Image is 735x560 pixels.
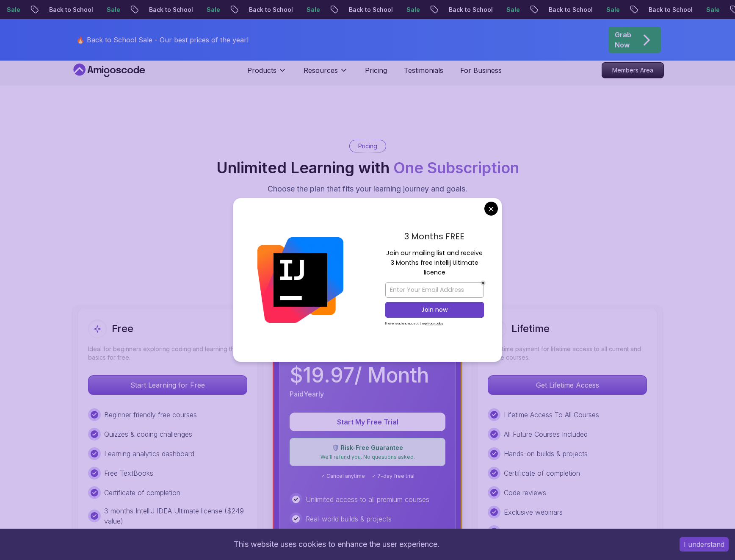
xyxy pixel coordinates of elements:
p: Code reviews [504,488,546,498]
p: Get Lifetime Access [488,376,647,394]
p: Start My Free Trial [300,417,435,427]
h2: Lifetime [511,322,550,335]
p: Back to School [605,6,662,14]
a: Pricing [365,65,387,75]
p: Learning analytics dashboard [104,449,194,459]
p: Products [247,65,276,75]
span: ✓ Cancel anytime [321,473,365,480]
button: Products [247,65,287,82]
p: Hands-on builds & projects [504,449,588,459]
p: $ 19.97 / Month [290,365,429,385]
a: For Business [460,65,502,75]
p: Certificate of completion [504,468,580,478]
p: Back to School [205,6,262,14]
div: This website uses cookies to enhance the user experience. [6,535,667,554]
p: Sale [63,6,90,14]
a: Testimonials [404,65,443,75]
h2: Free [112,322,133,335]
p: Paid Yearly [290,389,324,399]
p: Sale [462,6,489,14]
p: Free TextBooks [104,468,153,478]
p: Sale [262,6,290,14]
span: ✓ 7-day free trial [372,473,414,480]
p: Quizzes & coding challenges [104,429,192,439]
p: Beginner friendly free courses [104,410,197,420]
button: Start Learning for Free [88,375,247,395]
a: Start My Free Trial [290,418,445,426]
p: Certificate of completion [104,488,180,498]
a: Members Area [602,62,664,78]
p: Resources [304,65,338,75]
p: Sale [662,6,689,14]
p: Exclusive webinars [504,507,563,517]
p: Start Learning for Free [88,376,247,394]
p: We'll refund you. No questions asked. [295,454,440,460]
p: Real-world builds & projects [306,514,392,524]
p: Grab Now [615,30,631,50]
a: Start Learning for Free [88,381,247,389]
p: Back to School [105,6,163,14]
button: Start My Free Trial [290,413,445,431]
button: Accept cookies [680,537,729,552]
p: 3 months IntelliJ IDEA Ultimate license ($249 value) [104,506,247,526]
p: 🛡️ Risk-Free Guarantee [295,444,440,452]
p: Ideal for beginners exploring coding and learning the basics for free. [88,345,247,362]
p: Back to School [505,6,562,14]
p: Sale [163,6,190,14]
p: Unlimited access to all premium courses [306,494,429,505]
button: Get Lifetime Access [488,375,647,395]
p: Back to School [405,6,462,14]
h2: Unlimited Learning with [216,159,519,176]
p: Back to School [305,6,362,14]
p: Sale [362,6,390,14]
p: All Future Courses Included [504,429,588,439]
p: 🔥 Back to School Sale - Our best prices of the year! [76,35,249,45]
button: Resources [304,65,348,82]
a: Get Lifetime Access [488,381,647,389]
p: Sale [562,6,589,14]
p: Tools and Apps [504,527,552,537]
p: Back to School [5,6,63,14]
p: Lifetime Access To All Courses [504,410,599,420]
p: Choose the plan that fits your learning journey and goals. [268,183,467,195]
p: One-time payment for lifetime access to all current and future courses. [488,345,647,362]
span: One Subscription [393,158,519,177]
p: Members Area [602,63,663,78]
p: Pricing [358,142,377,150]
